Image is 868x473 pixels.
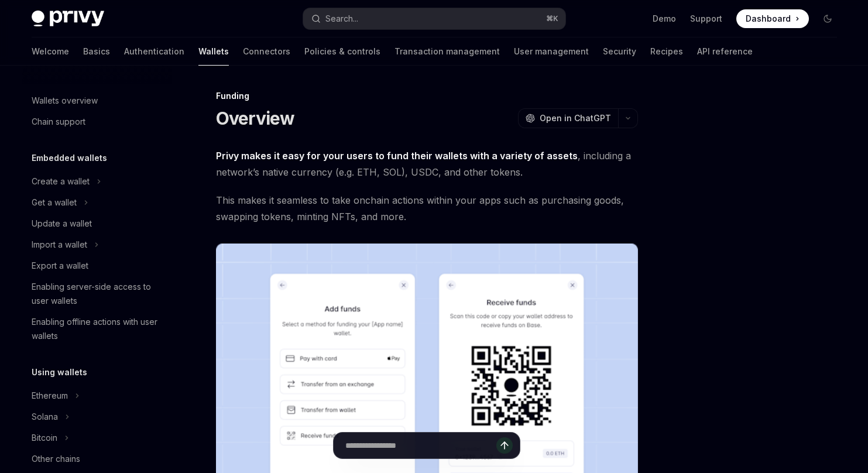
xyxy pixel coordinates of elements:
[22,385,172,406] button: Toggle Ethereum section
[540,112,611,124] span: Open in ChatGPT
[32,196,77,210] div: Get a wallet
[216,90,638,102] div: Funding
[697,37,753,66] a: API reference
[22,213,172,234] a: Update a wallet
[124,37,184,66] a: Authentication
[22,448,172,469] a: Other chains
[22,111,172,132] a: Chain support
[22,234,172,255] button: Toggle Import a wallet section
[216,148,638,180] span: , including a network’s native currency (e.g. ETH, SOL), USDC, and other tokens.
[603,37,636,66] a: Security
[216,108,295,129] h1: Overview
[345,433,496,458] input: Ask a question...
[32,280,165,308] div: Enabling server-side access to user wallets
[32,94,98,108] div: Wallets overview
[32,365,87,379] h5: Using wallets
[304,37,380,66] a: Policies & controls
[216,192,638,225] span: This makes it seamless to take onchain actions within your apps such as purchasing goods, swappin...
[22,171,172,192] button: Toggle Create a wallet section
[736,9,809,28] a: Dashboard
[243,37,290,66] a: Connectors
[32,238,87,252] div: Import a wallet
[546,14,558,23] span: ⌘ K
[303,8,565,29] button: Open search
[746,13,791,25] span: Dashboard
[198,37,229,66] a: Wallets
[650,37,683,66] a: Recipes
[22,406,172,427] button: Toggle Solana section
[690,13,722,25] a: Support
[22,255,172,276] a: Export a wallet
[32,389,68,403] div: Ethereum
[32,115,85,129] div: Chain support
[22,427,172,448] button: Toggle Bitcoin section
[32,217,92,231] div: Update a wallet
[32,431,57,445] div: Bitcoin
[216,150,578,162] strong: Privy makes it easy for your users to fund their wallets with a variety of assets
[653,13,676,25] a: Demo
[22,192,172,213] button: Toggle Get a wallet section
[818,9,837,28] button: Toggle dark mode
[32,410,58,424] div: Solana
[22,276,172,311] a: Enabling server-side access to user wallets
[325,12,358,26] div: Search...
[496,437,513,454] button: Send message
[32,315,165,343] div: Enabling offline actions with user wallets
[518,108,618,128] button: Open in ChatGPT
[32,452,80,466] div: Other chains
[22,90,172,111] a: Wallets overview
[394,37,500,66] a: Transaction management
[32,259,88,273] div: Export a wallet
[32,174,90,188] div: Create a wallet
[83,37,110,66] a: Basics
[32,151,107,165] h5: Embedded wallets
[22,311,172,347] a: Enabling offline actions with user wallets
[514,37,589,66] a: User management
[32,11,104,27] img: dark logo
[32,37,69,66] a: Welcome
